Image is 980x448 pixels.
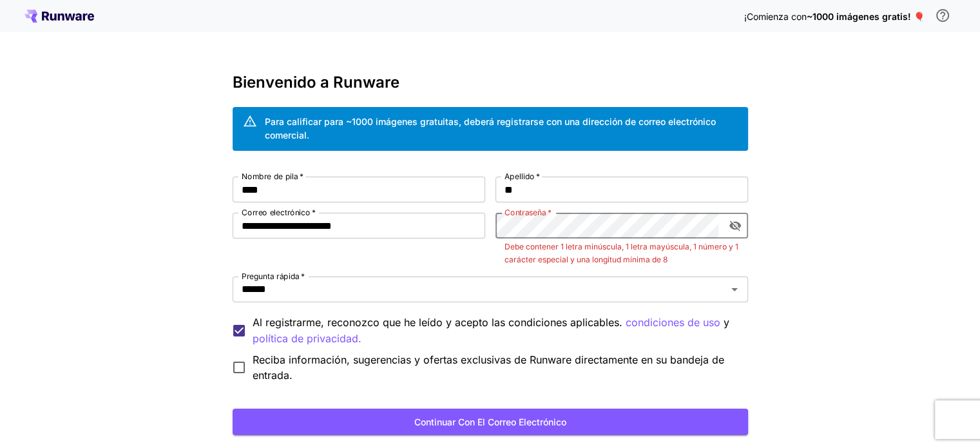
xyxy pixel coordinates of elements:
font: ~1000 imágenes gratis! 🎈 [807,11,925,22]
button: alternar visibilidad de contraseña [724,214,747,237]
font: Nombre de pila [242,171,298,181]
font: Continuar con el correo electrónico [414,416,566,427]
font: Bienvenido a Runware [233,73,399,92]
font: ¡Comienza con [744,11,807,22]
font: Contraseña [504,208,546,217]
button: Abierto [725,280,744,298]
font: Para calificar para ~1000 imágenes gratuitas, deberá registrarse con una dirección de correo elec... [265,116,716,141]
font: Al registrarme, reconozco que he leído y acepto las condiciones aplicables. [253,316,622,329]
font: Correo electrónico [242,208,311,217]
font: política de privacidad. [253,332,361,345]
font: Debe contener 1 letra minúscula, 1 letra mayúscula, 1 número y 1 carácter especial y una longitud... [504,242,738,264]
button: Continuar con el correo electrónico [233,409,748,435]
font: y [724,316,729,329]
font: Pregunta rápida [242,271,300,281]
button: Al registrarme, reconozco que he leído y acepto las condiciones aplicables. condiciones de uso y [253,331,361,347]
button: Al registrarme, reconozco que he leído y acepto las condiciones aplicables. y política de privaci... [626,315,720,331]
font: Apellido [504,171,535,181]
font: Reciba información, sugerencias y ofertas exclusivas de Runware directamente en su bandeja de ent... [253,353,724,382]
font: condiciones de uso [626,316,720,329]
button: Para calificar para obtener crédito gratuito, debe registrarse con una dirección de correo electr... [930,3,956,28]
